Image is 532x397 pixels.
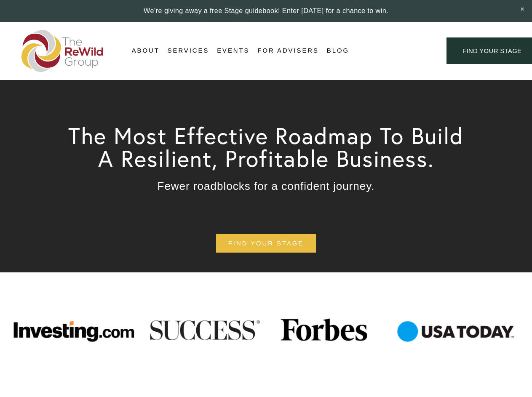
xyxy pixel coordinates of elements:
[158,180,375,192] span: Fewer roadblocks for a confident journey.
[257,45,318,57] a: For Advisers
[132,45,160,57] a: folder dropdown
[327,45,349,57] a: Blog
[68,121,471,173] span: The Most Effective Roadmap To Build A Resilient, Profitable Business.
[21,30,104,72] img: The ReWild Group
[216,234,316,253] a: find your stage
[132,45,160,56] span: About
[217,45,249,57] a: Events
[168,45,209,56] span: Services
[168,45,209,57] a: folder dropdown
